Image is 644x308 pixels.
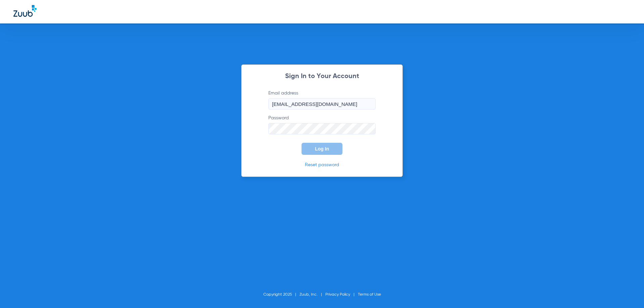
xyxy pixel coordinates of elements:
[315,146,329,151] span: Log In
[325,293,350,297] a: Privacy Policy
[268,90,376,110] label: Email address
[13,5,37,17] img: Zuub Logo
[263,291,300,298] li: Copyright 2025
[258,73,386,80] h2: Sign In to Your Account
[610,276,644,308] iframe: Chat Widget
[358,293,381,297] a: Terms of Use
[305,163,339,167] a: Reset password
[268,115,376,134] label: Password
[268,98,376,110] input: Email address
[302,143,342,155] button: Log In
[268,123,376,134] input: Password
[300,291,325,298] li: Zuub, Inc.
